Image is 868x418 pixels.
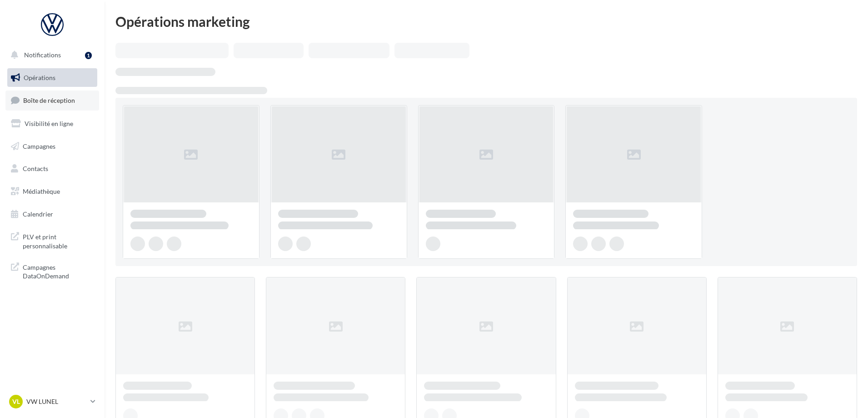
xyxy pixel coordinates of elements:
span: PLV et print personnalisable [23,231,94,250]
a: Boîte de réception [5,91,99,110]
a: Campagnes DataOnDemand [5,257,99,284]
span: Médiathèque [23,187,60,195]
a: VL VW LUNEL [7,393,97,410]
span: Contacts [23,165,48,172]
span: Campagnes DataOnDemand [23,261,94,281]
span: Campagnes [23,142,55,150]
a: PLV et print personnalisable [5,227,99,254]
a: Opérations [5,68,99,87]
a: Médiathèque [5,182,99,201]
button: Notifications 1 [5,45,95,65]
span: Notifications [24,51,61,59]
span: VL [12,397,20,406]
div: Opérations marketing [115,15,857,28]
a: Contacts [5,159,99,178]
span: Opérations [24,74,55,81]
a: Visibilité en ligne [5,114,99,133]
span: Visibilité en ligne [25,120,73,127]
div: 1 [85,52,92,59]
p: VW LUNEL [26,397,87,406]
span: Boîte de réception [23,96,75,104]
span: Calendrier [23,210,53,218]
a: Campagnes [5,137,99,156]
a: Calendrier [5,205,99,224]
